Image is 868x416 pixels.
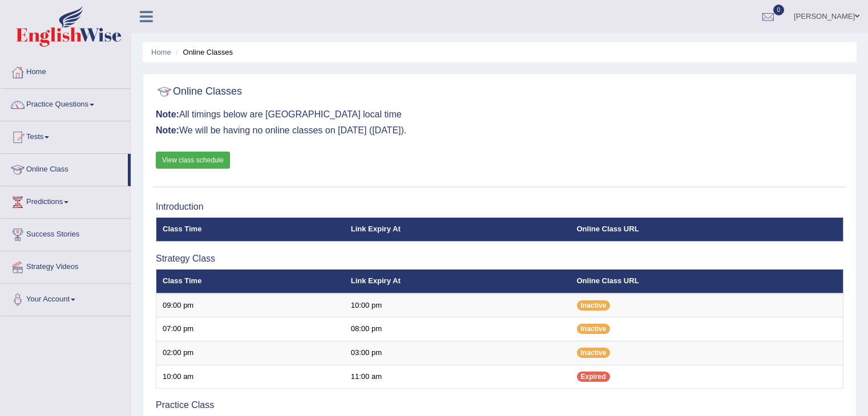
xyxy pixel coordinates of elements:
[156,109,843,120] h3: All timings below are [GEOGRAPHIC_DATA] local time
[156,218,345,242] th: Class Time
[1,121,131,150] a: Tests
[156,341,345,365] td: 02:00 pm
[173,47,233,58] li: Online Classes
[1,186,131,215] a: Predictions
[1,219,131,247] a: Success Stories
[773,5,785,15] span: 0
[1,89,131,117] a: Practice Questions
[345,365,571,389] td: 11:00 am
[156,400,843,410] h3: Practice Class
[345,293,571,317] td: 10:00 pm
[1,284,131,312] a: Your Account
[156,125,179,135] b: Note:
[345,218,571,242] th: Link Expiry At
[151,48,171,56] a: Home
[345,317,571,341] td: 08:00 pm
[156,125,843,136] h3: We will be having no online classes on [DATE] ([DATE]).
[577,300,611,311] span: Inactive
[156,293,345,317] td: 09:00 pm
[156,152,230,169] a: View class schedule
[577,324,611,334] span: Inactive
[577,372,610,382] span: Expired
[156,254,843,264] h3: Strategy Class
[156,270,345,293] th: Class Time
[345,270,571,293] th: Link Expiry At
[156,109,179,119] b: Note:
[1,56,131,85] a: Home
[1,154,128,182] a: Online Class
[1,251,131,280] a: Strategy Videos
[571,218,843,242] th: Online Class URL
[156,317,345,341] td: 07:00 pm
[345,341,571,365] td: 03:00 pm
[156,365,345,389] td: 10:00 am
[571,270,843,293] th: Online Class URL
[156,202,843,212] h3: Introduction
[577,348,611,358] span: Inactive
[156,83,242,100] h2: Online Classes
